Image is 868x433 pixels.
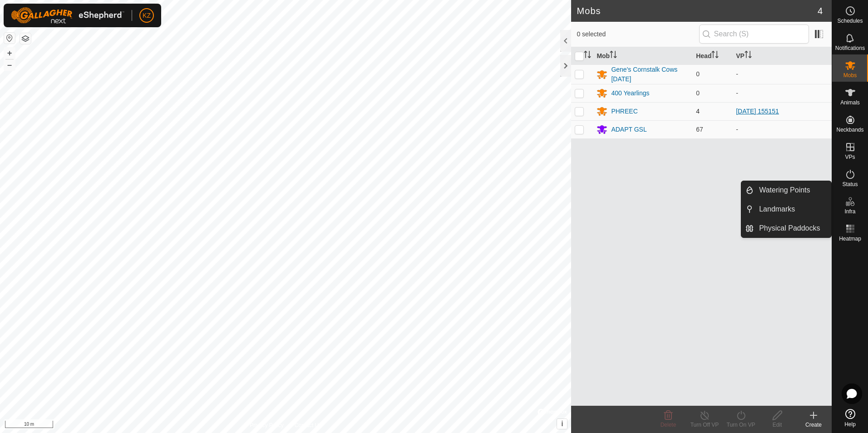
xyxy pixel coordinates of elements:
div: Create [795,421,832,429]
div: Gene's Cornstalk Cows [DATE] [611,65,689,84]
a: Help [832,405,868,431]
a: Physical Paddocks [754,219,831,237]
th: VP [732,47,832,65]
span: Notifications [835,45,865,51]
a: Contact Us [295,421,321,429]
span: Physical Paddocks [759,223,820,234]
input: Search (S) [699,25,809,44]
a: Watering Points [754,181,831,199]
p-sorticon: Activate to sort [610,52,617,59]
span: 4 [818,4,823,18]
td: - [732,120,832,138]
button: Reset Map [4,33,15,44]
span: KZ [143,11,151,20]
li: Watering Points [741,181,831,199]
span: 0 [696,70,700,78]
p-sorticon: Activate to sort [711,52,719,59]
img: Gallagher Logo [11,7,124,24]
span: VPs [845,154,855,160]
span: Schedules [837,18,863,24]
li: Landmarks [741,200,831,218]
span: 67 [696,126,703,133]
div: Turn Off VP [686,421,723,429]
span: Help [844,422,856,427]
button: Map Layers [20,33,31,44]
div: PHREEC [611,107,637,116]
span: 4 [696,108,700,115]
span: 0 [696,89,700,97]
a: Landmarks [754,200,831,218]
div: 400 Yearlings [611,89,649,98]
td: - [732,84,832,102]
div: ADAPT GSL [611,125,646,134]
div: Edit [759,421,795,429]
span: Watering Points [759,185,810,196]
span: Infra [844,209,855,214]
li: Physical Paddocks [741,219,831,237]
span: Heatmap [839,236,861,241]
button: + [4,48,15,59]
span: Delete [661,422,676,428]
a: [DATE] 155151 [736,108,779,115]
h2: Mobs [577,5,817,16]
a: Privacy Policy [250,421,284,429]
span: Status [842,182,858,187]
span: i [561,420,563,428]
span: Mobs [843,73,857,78]
p-sorticon: Activate to sort [745,52,752,59]
th: Mob [593,47,692,65]
div: Turn On VP [723,421,759,429]
th: Head [692,47,732,65]
button: – [4,59,15,70]
span: 0 selected [577,30,699,39]
span: Neckbands [836,127,863,133]
td: - [732,64,832,84]
button: i [557,419,567,429]
p-sorticon: Activate to sort [584,52,591,59]
span: Landmarks [759,204,795,215]
span: Animals [840,100,860,105]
